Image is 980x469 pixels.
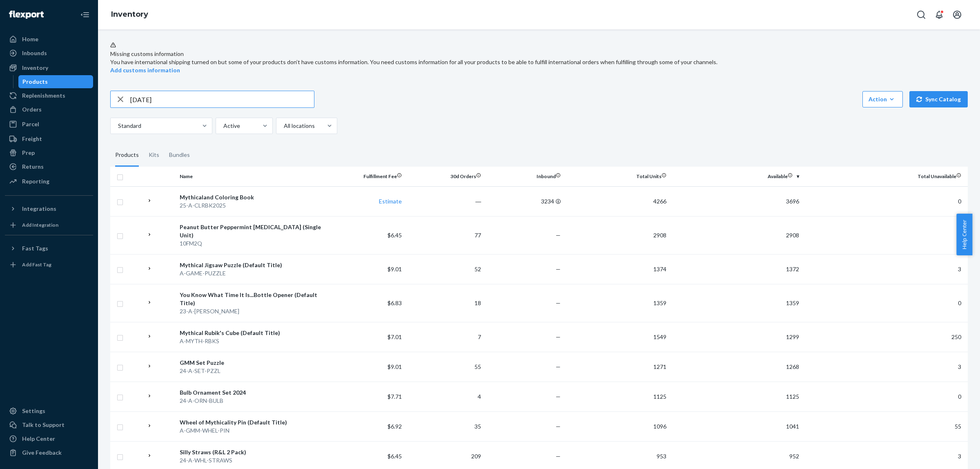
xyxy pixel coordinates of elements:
div: 23-A-[PERSON_NAME] [180,307,322,315]
span: 1549 [653,333,666,340]
button: Open notifications [931,7,947,23]
div: You Know What Time It Is...Bottle Opener (Default Title) [180,291,322,307]
button: Action [862,91,903,107]
span: 1359 [653,299,666,306]
div: Orders [22,105,42,114]
div: Kits [149,144,159,167]
button: Open Search Box [913,7,929,23]
div: Products [22,78,48,86]
span: 1096 [653,423,666,430]
span: 4266 [653,198,666,205]
th: Fulfillment Fee [325,167,405,186]
span: 55 [955,423,961,430]
div: Wheel of Mythicality Pin (Default Title) [180,418,322,427]
div: A-GAME-PUZZLE [180,269,322,277]
div: 10FM2Q [180,239,322,248]
div: Action [869,95,897,103]
a: Reporting [5,175,93,188]
div: Help Center [22,435,55,443]
td: 77 [405,216,485,254]
span: $7.01 [388,333,402,340]
td: 35 [405,411,485,441]
div: Inbounds [22,49,47,57]
div: Inventory [22,64,48,72]
span: 1271 [653,363,666,370]
span: $9.01 [388,363,402,370]
span: — [556,453,561,460]
a: Inventory [111,10,148,19]
span: 0 [958,393,961,400]
span: — [556,393,561,400]
a: Settings [5,404,93,418]
a: Prep [5,146,93,159]
a: Returns [5,160,93,173]
input: Standard [117,122,118,130]
input: Search inventory by name or sku [130,91,314,107]
div: 24-A-SET-PZZL [180,367,322,375]
div: Products [115,144,139,167]
ol: breadcrumbs [105,3,155,27]
button: Fast Tags [5,242,93,255]
span: 1299 [786,333,799,340]
div: Parcel [22,120,39,128]
button: Help Center [956,214,972,255]
span: 3 [958,453,961,460]
a: Home [5,33,93,46]
div: GMM Set Puzzle [180,359,322,367]
span: 1041 [786,423,799,430]
a: Products [18,75,94,88]
span: — [556,266,561,272]
span: 1125 [786,393,799,400]
th: Name [176,167,325,186]
th: Inbound [484,167,564,186]
span: 250 [951,333,961,340]
span: Missing customs information [110,50,184,57]
span: 1359 [786,299,799,306]
div: A-GMM-WHEL-PIN [180,427,322,435]
div: Replenishments [22,92,65,100]
span: 2908 [653,232,666,239]
span: 3 [958,266,961,272]
span: $7.71 [388,393,402,400]
button: Close Navigation [77,7,93,23]
td: 3234 [484,186,564,216]
div: Freight [22,135,42,143]
a: Estimate [379,198,402,205]
a: Inbounds [5,47,93,60]
span: 3 [958,363,961,370]
div: Peanut Butter Peppermint [MEDICAL_DATA] (Single Unit) [180,223,322,239]
div: Talk to Support [22,421,65,429]
span: 1372 [786,266,799,272]
span: 0 [958,299,961,306]
div: Reporting [22,177,49,185]
div: Mythicaland Coloring Book [180,193,322,201]
div: Silly Straws (R&L 2 Pack) [180,448,322,456]
th: Total Unavailable [802,167,968,186]
td: ― [405,186,485,216]
span: 3696 [786,198,799,205]
span: 1125 [653,393,666,400]
span: $6.45 [388,453,402,460]
th: 30d Orders [405,167,485,186]
span: — [556,423,561,430]
span: — [556,363,561,370]
div: Fast Tags [22,244,48,252]
div: Add Fast Tag [22,261,51,268]
button: Give Feedback [5,446,93,459]
div: Prep [22,149,35,157]
div: Settings [22,407,45,415]
a: Add Integration [5,219,93,232]
span: $6.92 [388,423,402,430]
span: 1374 [653,266,666,272]
a: Parcel [5,118,93,131]
td: 18 [405,284,485,322]
div: You have international shipping turned on but some of your products don’t have customs informatio... [110,58,968,66]
img: Flexport logo [9,11,44,19]
div: 24-A-ORN-BULB [180,397,322,405]
div: Home [22,35,38,43]
span: $6.83 [388,299,402,306]
span: 1268 [786,363,799,370]
input: All locations [283,122,284,130]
